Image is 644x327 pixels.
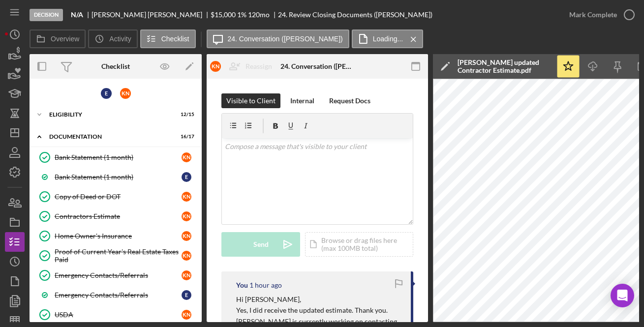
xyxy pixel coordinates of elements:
[329,93,370,108] div: Request Docs
[182,290,191,300] div: E
[49,134,170,140] div: Documentation
[34,266,197,285] a: Emergency Contacts/ReferralsKN
[55,291,182,299] div: Emergency Contacts/Referrals
[182,211,191,221] div: K N
[88,30,137,48] button: Activity
[285,93,319,108] button: Internal
[55,153,182,161] div: Bank Statement (1 month)
[55,193,182,201] div: Copy of Deed or DOT
[34,167,197,187] a: Bank Statement (1 month)E
[182,251,191,261] div: K N
[324,93,375,108] button: Request Docs
[30,9,63,21] div: Decision
[34,285,197,305] a: Emergency Contacts/ReferralsE
[458,59,551,74] div: [PERSON_NAME] updated Contractor Estimate.pdf
[226,93,276,108] div: Visible to Client
[207,30,349,48] button: 24. Conversation ([PERSON_NAME])
[182,270,191,280] div: K N
[236,294,401,305] p: Hi [PERSON_NAME],
[205,57,282,76] button: KNReassign
[182,152,191,162] div: K N
[280,62,354,70] div: 24. Conversation ([PERSON_NAME])
[55,232,182,240] div: Home Owner's Insurance
[34,305,197,325] a: USDAKN
[109,35,131,43] label: Activity
[34,187,197,207] a: Copy of Deed or DOTKN
[177,134,194,140] div: 16 / 17
[120,88,131,99] div: K N
[236,281,248,289] div: You
[55,311,182,319] div: USDA
[228,35,343,43] label: 24. Conversation ([PERSON_NAME])
[290,93,314,108] div: Internal
[278,11,432,19] div: 24. Review Closing Documents ([PERSON_NAME])
[253,232,269,257] div: Send
[352,30,424,48] button: Loading...
[55,173,182,181] div: Bank Statement (1 month)
[248,11,270,19] div: 120 mo
[210,61,221,72] div: K N
[237,11,246,19] div: 1 %
[221,93,280,108] button: Visible to Client
[101,62,130,70] div: Checklist
[30,30,86,48] button: Overview
[611,284,634,307] div: Open Intercom Messenger
[559,5,639,25] button: Mark Complete
[92,11,211,19] div: [PERSON_NAME] [PERSON_NAME]
[34,226,197,246] a: Home Owner's InsuranceKN
[55,271,182,279] div: Emergency Contacts/Referrals
[34,246,197,266] a: Proof of Current Year's Real Estate Taxes PaidKN
[71,11,83,19] b: N/A
[182,231,191,241] div: K N
[373,35,403,43] label: Loading...
[49,112,170,118] div: Eligibility
[55,248,182,264] div: Proof of Current Year's Real Estate Taxes Paid
[569,5,617,25] div: Mark Complete
[140,30,196,48] button: Checklist
[182,310,191,320] div: K N
[211,11,236,19] div: $15,000
[34,207,197,226] a: Contractors EstimateKN
[249,281,282,289] time: 2025-09-18 18:40
[177,112,194,118] div: 12 / 15
[245,57,272,76] div: Reassign
[55,212,182,220] div: Contractors Estimate
[182,192,191,202] div: K N
[101,88,112,99] div: E
[182,172,191,182] div: E
[51,35,79,43] label: Overview
[34,148,197,167] a: Bank Statement (1 month)KN
[161,35,189,43] label: Checklist
[221,232,300,257] button: Send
